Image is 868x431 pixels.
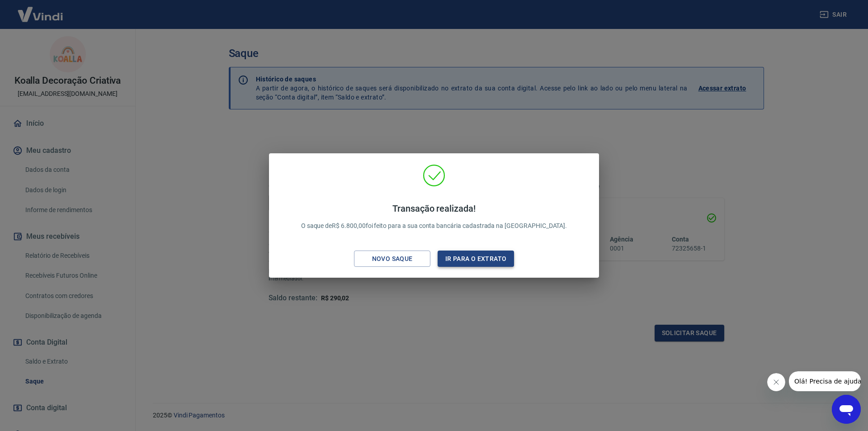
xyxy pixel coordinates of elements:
[354,251,430,267] button: Novo saque
[361,253,424,265] div: Novo saque
[789,371,861,391] iframe: Mensagem da empresa
[301,203,567,231] p: O saque de R$ 6.800,00 foi feito para a sua conta bancária cadastrada na [GEOGRAPHIC_DATA].
[767,373,785,391] iframe: Fechar mensagem
[301,203,567,214] h4: Transação realizada!
[438,251,514,267] button: Ir para o extrato
[5,6,76,14] span: Olá! Precisa de ajuda?
[832,395,861,424] iframe: Botão para abrir a janela de mensagens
